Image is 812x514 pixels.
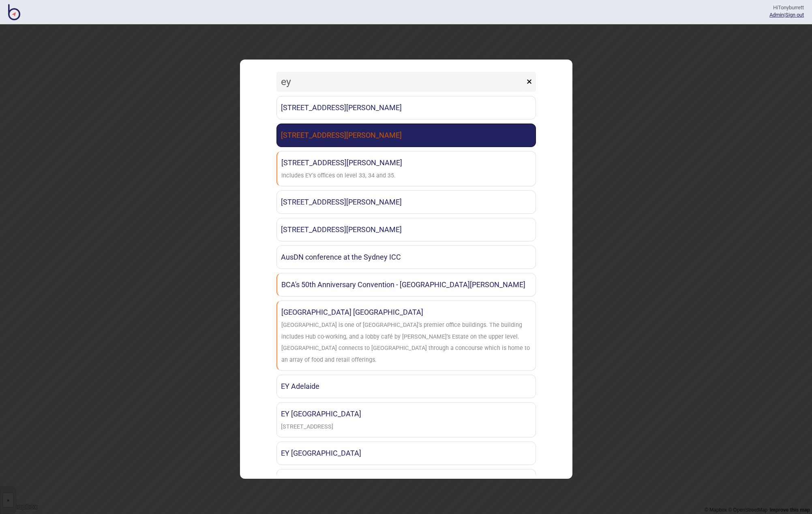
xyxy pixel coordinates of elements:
[276,469,536,493] a: EY [GEOGRAPHIC_DATA]
[785,12,804,18] button: Sign out
[276,96,536,119] a: [STREET_ADDRESS][PERSON_NAME]
[276,375,536,398] a: EY Adelaide
[276,218,536,241] a: [STREET_ADDRESS][PERSON_NAME]
[276,124,536,147] a: [STREET_ADDRESS][PERSON_NAME]
[276,72,525,92] input: Search locations by tag + name
[523,72,536,92] button: ×
[276,402,536,437] a: EY [GEOGRAPHIC_DATA][STREET_ADDRESS]
[769,12,785,18] span: |
[276,151,536,186] a: [STREET_ADDRESS][PERSON_NAME]Includes EY's offices on level 33, 34 and 35.
[276,441,536,465] a: EY [GEOGRAPHIC_DATA]
[769,4,804,11] div: Hi Tonyburrett
[8,4,20,20] img: BindiMaps CMS
[281,170,396,182] div: Includes EY's offices on level 33, 34 and 35.
[769,12,784,18] a: Admin
[276,190,536,214] a: [STREET_ADDRESS][PERSON_NAME]
[276,245,536,269] a: AusDN conference at the Sydney ICC
[276,273,536,296] a: BCA's 50th Anniversary Convention - [GEOGRAPHIC_DATA][PERSON_NAME]
[276,301,536,371] a: [GEOGRAPHIC_DATA] [GEOGRAPHIC_DATA][GEOGRAPHIC_DATA] is one of [GEOGRAPHIC_DATA]’s premier office...
[281,421,333,433] div: 111 Eagle Street
[281,320,531,366] div: Brookfield Place lobby is one of Sydney’s premier office buildings. The building includes Hub co-...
